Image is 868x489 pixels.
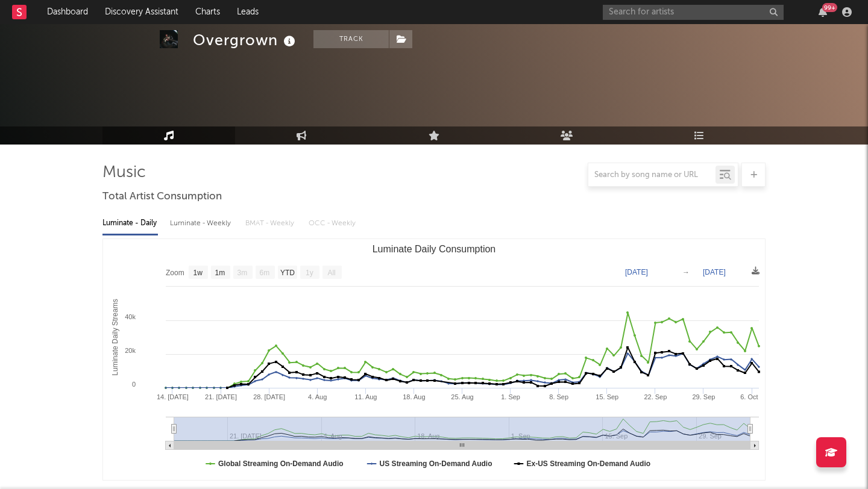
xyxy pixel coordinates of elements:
text: 28. [DATE] [253,393,285,400]
text: 14. [DATE] [157,393,189,400]
text: 40k [125,313,136,320]
text: 29. Sep [693,393,715,400]
text: Ex-US Streaming On-Demand Audio [527,459,651,468]
text: 1m [215,269,225,277]
text: 6. Oct [740,393,758,400]
button: Track [313,30,389,48]
input: Search by song name or URL [588,170,715,180]
text: [DATE] [703,268,726,276]
text: 21. [DATE] [205,393,237,400]
text: 1. Sep [501,393,520,400]
div: Luminate - Weekly [170,213,233,234]
text: Luminate Daily Consumption [373,244,496,254]
text: 1y [306,269,313,277]
div: 99 + [822,3,837,12]
span: Total Artist Consumption [102,190,222,204]
text: All [327,269,335,277]
svg: Luminate Daily Consumption [103,239,765,480]
text: → [682,268,690,276]
text: Zoom [166,269,184,277]
text: 22. Sep [644,393,667,400]
text: 3m [237,269,248,277]
text: Luminate Daily Streams [111,299,119,375]
text: 15. Sep [596,393,618,400]
div: Overgrown [193,30,298,50]
text: US Streaming On-Demand Audio [380,459,492,468]
text: 4. Aug [308,393,327,400]
div: Luminate - Daily [102,213,158,234]
button: 99+ [819,7,827,17]
text: 8. Sep [549,393,568,400]
text: [DATE] [625,268,648,276]
text: 1w [193,269,203,277]
text: 20k [125,347,136,354]
text: 6m [260,269,270,277]
text: 11. Aug [354,393,377,400]
text: 0 [132,381,136,388]
text: YTD [280,269,295,277]
input: Search for artists [603,5,784,20]
text: 18. Aug [403,393,425,400]
text: 25. Aug [451,393,473,400]
text: Global Streaming On-Demand Audio [218,459,344,468]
